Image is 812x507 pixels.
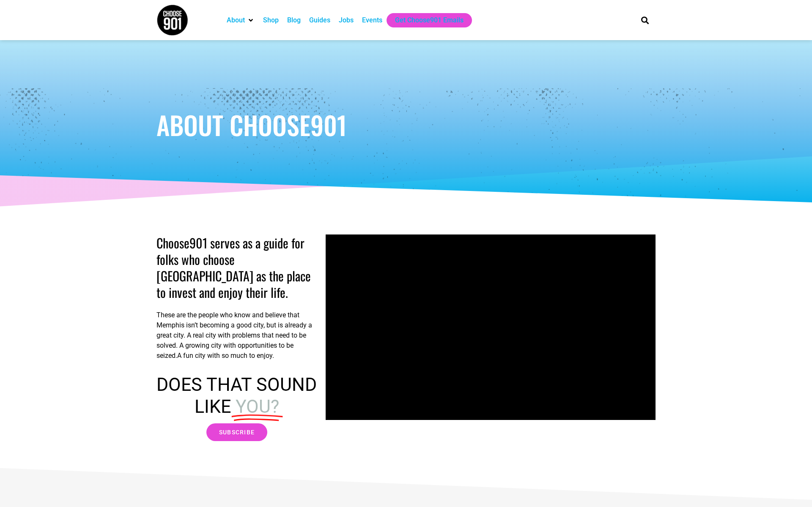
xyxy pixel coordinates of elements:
[236,396,279,418] span: YOU?
[156,374,317,417] span: DOES THAT SOUND LIKE
[227,15,245,25] a: About
[156,234,317,300] h2: Choose901 serves as a guide for folks who choose [GEOGRAPHIC_DATA] as the place to invest and enj...
[339,15,354,25] a: Jobs
[362,15,382,25] a: Events
[156,112,656,137] h1: About Choose901
[638,13,652,27] div: Search
[287,15,301,25] a: Blog
[309,15,330,25] a: Guides
[263,15,279,25] a: Shop
[222,13,627,27] nav: Main nav
[326,234,656,420] iframe: vimeo Video Player
[395,15,464,25] a: Get Choose901 Emails
[219,429,255,435] span: Subscribe
[177,352,274,360] span: A fun city with so much to enjoy.
[156,310,317,361] p: These are the people who know and believe that Memphis isn’t becoming a good city, but is already...
[206,423,268,441] a: Subscribe
[222,13,259,27] div: About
